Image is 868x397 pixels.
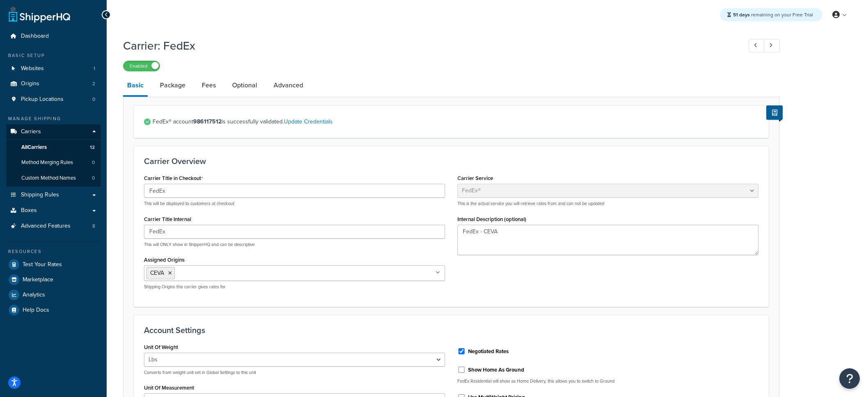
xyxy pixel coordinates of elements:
[23,307,49,314] span: Help Docs
[21,223,71,230] span: Advanced Features
[123,75,148,97] a: Basic
[21,33,49,40] span: Dashboard
[92,159,95,166] span: 0
[144,157,758,166] h3: Carrier Overview
[457,378,758,384] p: FedEx Residential will show as Home Delivery, this allows you to switch to Ground
[6,171,101,186] a: Custom Method Names0
[766,105,783,120] button: Show Help Docs
[23,261,62,268] span: Test Your Rates
[144,216,191,222] label: Carrier Title Internal
[21,144,47,151] span: All Carriers
[6,76,101,91] a: Origins2
[6,92,101,107] li: Pickup Locations
[21,128,41,135] span: Carriers
[21,175,76,182] span: Custom Method Names
[270,75,307,95] a: Advanced
[144,201,445,207] p: This will be displayed to customers at checkout
[6,219,101,234] li: Advanced Features
[468,366,524,374] label: Show Home As Ground
[284,117,333,126] a: Update Credentials
[6,203,101,218] a: Boxes
[457,216,526,222] label: Internal Description (optional)
[6,124,101,139] a: Carriers
[123,38,733,54] h1: Carrier: FedEx
[6,287,101,302] a: Analytics
[733,11,813,18] span: remaining on your Free Trial
[6,61,101,76] li: Websites
[144,257,185,263] label: Assigned Origins
[6,219,101,234] a: Advanced Features8
[21,96,64,103] span: Pickup Locations
[21,65,44,72] span: Websites
[6,248,101,255] div: Resources
[6,52,101,59] div: Basic Setup
[23,292,45,299] span: Analytics
[457,175,493,181] label: Carrier Service
[92,80,95,87] span: 2
[6,92,101,107] a: Pickup Locations0
[92,223,95,230] span: 8
[21,159,73,166] span: Method Merging Rules
[6,272,101,287] a: Marketplace
[144,344,178,350] label: Unit Of Weight
[6,61,101,76] a: Websites1
[144,326,758,335] h3: Account Settings
[6,257,101,272] a: Test Your Rates
[94,65,95,72] span: 1
[6,187,101,203] a: Shipping Rules
[144,175,203,182] label: Carrier Title in Checkout
[150,269,164,277] span: CEVA
[6,124,101,187] li: Carriers
[764,39,780,52] a: Next Record
[144,242,445,248] p: This will ONLY show in ShipperHQ and can be descriptive
[123,61,160,71] label: Enabled
[92,175,95,182] span: 0
[457,225,758,255] textarea: FedEx - CEVA
[6,155,101,170] li: Method Merging Rules
[92,96,95,103] span: 0
[457,201,758,207] p: This is the actual service you will retrieve rates from and can not be updated
[21,80,39,87] span: Origins
[144,284,445,290] p: Shipping Origins this carrier gives rates for
[6,171,101,186] li: Custom Method Names
[21,207,37,214] span: Boxes
[23,276,53,283] span: Marketplace
[733,11,750,18] strong: 51 days
[198,75,220,95] a: Fees
[193,117,222,126] strong: 986117512
[6,140,101,155] a: AllCarriers12
[228,75,261,95] a: Optional
[6,155,101,170] a: Method Merging Rules0
[144,370,445,376] p: Converts from weight unit set in Global Settings to this unit
[6,303,101,317] a: Help Docs
[90,144,95,151] span: 12
[156,75,190,95] a: Package
[153,116,758,128] span: FedEx® account is successfully validated.
[468,348,509,355] label: Negotiated Rates
[144,385,194,391] label: Unit Of Measurement
[839,368,860,389] button: Open Resource Center
[21,192,59,198] span: Shipping Rules
[6,115,101,122] div: Manage Shipping
[6,29,101,44] a: Dashboard
[749,39,765,52] a: Previous Record
[6,76,101,91] li: Origins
